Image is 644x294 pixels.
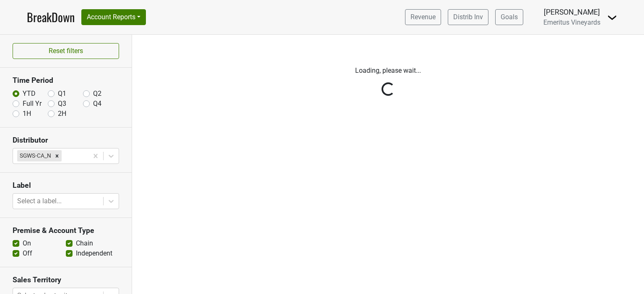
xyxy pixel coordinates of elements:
[27,8,75,26] a: BreakDown
[81,9,146,25] button: Account Reports
[495,9,523,25] a: Goals
[543,18,600,26] span: Emeritus Vineyards
[543,7,600,18] div: [PERSON_NAME]
[405,9,441,25] a: Revenue
[448,9,488,25] a: Distrib Inv
[156,66,621,76] p: Loading, please wait...
[607,13,617,23] img: Dropdown Menu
